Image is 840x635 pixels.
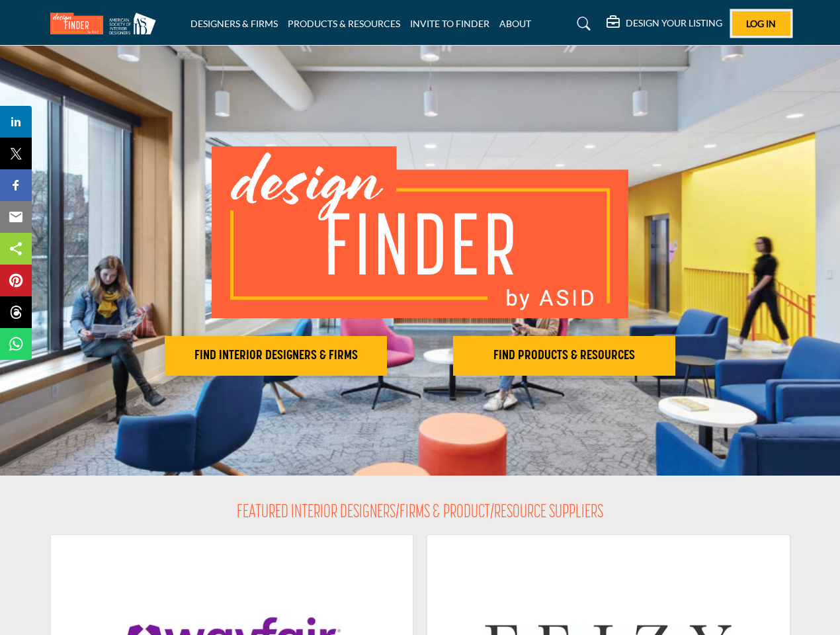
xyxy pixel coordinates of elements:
a: Search [564,13,599,34]
a: DESIGNERS & FIRMS [190,18,278,29]
h2: FIND INTERIOR DESIGNERS & FIRMS [169,348,383,364]
h2: FEATURED INTERIOR DESIGNERS/FIRMS & PRODUCT/RESOURCE SUPPLIERS [237,502,603,525]
button: FIND PRODUCTS & RESOURCES [453,336,675,376]
img: Site Logo [50,13,163,34]
button: FIND INTERIOR DESIGNERS & FIRMS [165,336,387,376]
h5: DESIGN YOUR LISTING [626,17,722,29]
img: image [212,146,628,318]
span: Log In [746,18,776,29]
div: DESIGN YOUR LISTING [607,16,722,32]
button: Log In [732,11,790,36]
a: ABOUT [499,18,531,29]
a: INVITE TO FINDER [410,18,489,29]
a: PRODUCTS & RESOURCES [288,18,400,29]
h2: FIND PRODUCTS & RESOURCES [457,348,671,364]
